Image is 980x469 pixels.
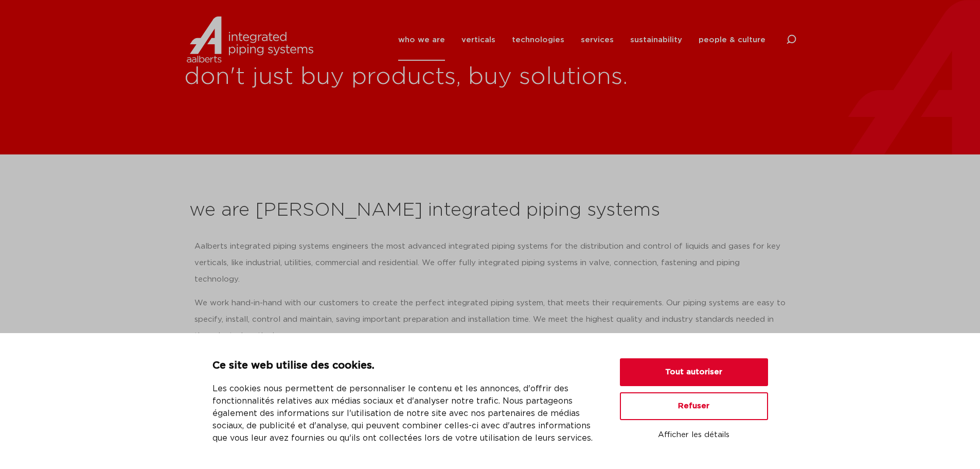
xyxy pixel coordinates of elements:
[581,19,614,61] a: services
[212,358,595,374] p: Ce site web utilise des cookies.
[398,19,445,61] a: who we are
[512,19,564,61] a: technologies
[630,19,682,61] a: sustainability
[699,19,765,61] a: people & culture
[620,392,768,420] button: Refuser
[189,198,791,223] h2: we are [PERSON_NAME] integrated piping systems
[194,238,786,288] p: Aalberts integrated piping systems engineers the most advanced integrated piping systems for the ...
[194,295,786,344] p: We work hand-in-hand with our customers to create the perfect integrated piping system, that meet...
[212,383,595,444] p: Les cookies nous permettent de personnaliser le contenu et les annonces, d'offrir des fonctionnal...
[620,358,768,386] button: Tout autoriser
[620,426,768,444] button: Afficher les détails
[398,19,765,61] nav: Menu
[461,19,495,61] a: verticals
